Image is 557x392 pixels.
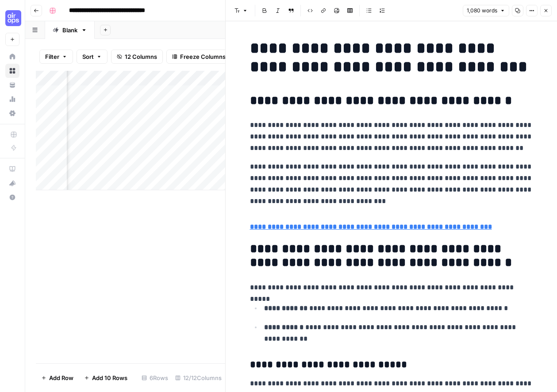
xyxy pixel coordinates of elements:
[49,373,73,382] span: Add Row
[138,371,172,385] div: 6 Rows
[125,52,157,61] span: 12 Columns
[92,373,127,382] span: Add 10 Rows
[62,26,77,35] div: Blank
[5,50,19,64] a: Home
[36,371,79,385] button: Add Row
[77,50,108,64] button: Sort
[5,10,21,26] img: Cohort 5 Logo
[5,190,19,204] button: Help + Support
[467,7,497,15] span: 1,080 words
[166,50,231,64] button: Freeze Columns
[79,371,133,385] button: Add 10 Rows
[5,7,19,29] button: Workspace: Cohort 5
[172,371,225,385] div: 12/12 Columns
[180,52,226,61] span: Freeze Columns
[5,162,19,176] a: AirOps Academy
[5,176,19,190] button: What's new?
[463,5,509,16] button: 1,080 words
[39,50,73,64] button: Filter
[82,52,94,61] span: Sort
[5,64,19,78] a: Browse
[5,106,19,120] a: Settings
[6,177,19,190] div: What's new?
[5,92,19,106] a: Usage
[45,21,95,39] a: Blank
[111,50,163,64] button: 12 Columns
[45,52,59,61] span: Filter
[5,78,19,92] a: Your Data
